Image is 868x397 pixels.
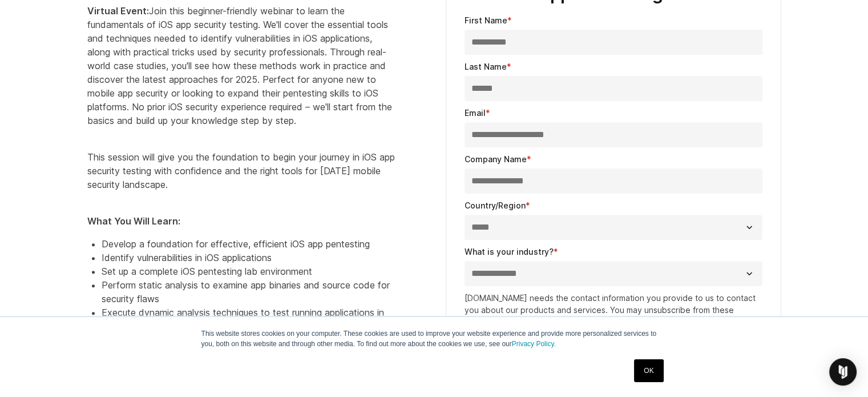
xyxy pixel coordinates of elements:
[465,108,486,118] span: Email
[634,359,663,382] a: OK
[465,292,762,352] p: [DOMAIN_NAME] needs the contact information you provide to us to contact you about our products a...
[465,62,507,71] span: Last Name
[465,154,527,164] span: Company Name
[102,278,395,306] li: Perform static analysis to examine app binaries and source code for security flaws
[465,15,507,25] span: First Name
[102,237,395,251] li: Develop a foundation for effective, efficient iOS app pentesting
[465,247,554,256] span: What is your industry?
[87,5,392,126] span: Join this beginner-friendly webinar to learn the fundamentals of iOS app security testing. We'll ...
[465,200,526,210] span: Country/Region
[829,358,857,386] div: Open Intercom Messenger
[87,5,149,17] strong: Virtual Event:
[102,306,395,333] li: Execute dynamic analysis techniques to test running applications in real-time
[87,151,395,190] span: This session will give you the foundation to begin your journey in iOS app security testing with ...
[102,251,395,264] li: Identify vulnerabilities in iOS applications
[102,264,395,278] li: Set up a complete iOS pentesting lab environment
[512,340,556,348] a: Privacy Policy.
[87,215,180,227] strong: What You Will Learn:
[201,328,667,349] p: This website stores cookies on your computer. These cookies are used to improve your website expe...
